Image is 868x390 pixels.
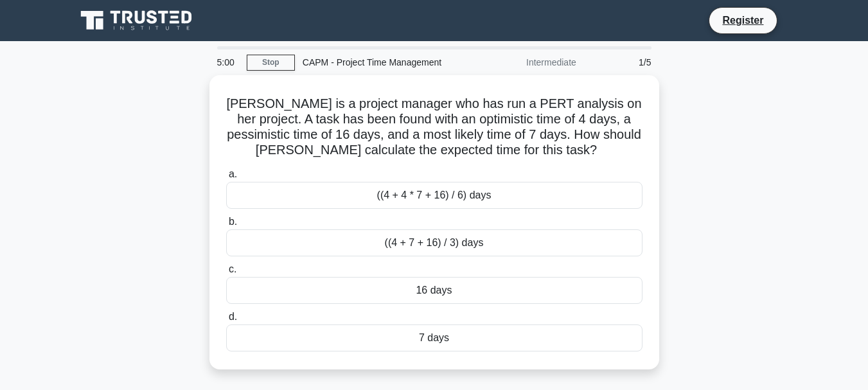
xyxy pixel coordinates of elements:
[225,96,644,159] h5: [PERSON_NAME] is a project manager who has run a PERT analysis on her project. A task has been fo...
[472,49,584,75] div: Intermediate
[226,277,642,304] div: 16 days
[229,216,237,227] span: b.
[226,324,642,351] div: 7 days
[247,55,295,71] a: Stop
[714,12,771,28] a: Register
[584,49,659,75] div: 1/5
[229,311,237,322] span: d.
[226,229,642,256] div: ((4 + 7 + 16) / 3) days
[295,49,472,75] div: CAPM - Project Time Management
[229,263,236,274] span: c.
[229,168,237,179] span: a.
[226,182,642,209] div: ((4 + 4 * 7 + 16) / 6) days
[209,49,247,75] div: 5:00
